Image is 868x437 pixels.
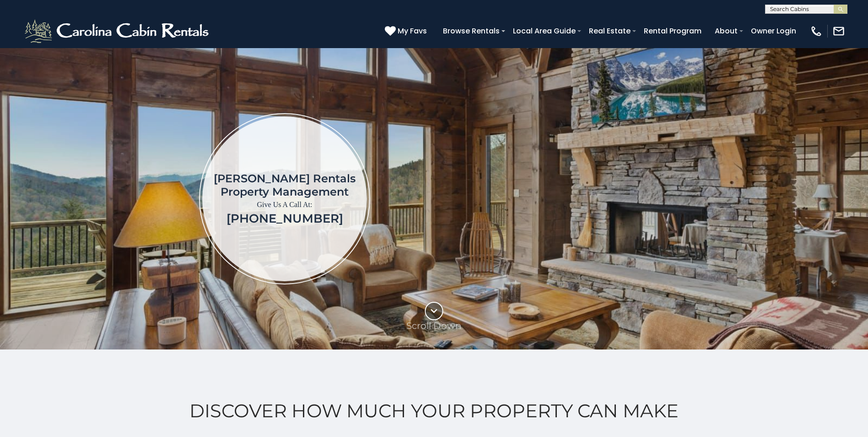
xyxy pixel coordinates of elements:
a: Rental Program [639,23,706,39]
img: phone-regular-white.png [810,25,823,38]
p: Give Us A Call At: [214,198,356,211]
iframe: New Contact Form [518,75,816,322]
a: Local Area Guide [508,23,580,39]
a: Owner Login [746,23,801,39]
img: mail-regular-white.png [832,25,845,38]
a: Browse Rentals [438,23,504,39]
h2: Discover How Much Your Property Can Make [23,400,845,421]
h1: [PERSON_NAME] Rentals Property Management [214,172,356,198]
a: My Favs [385,25,429,37]
img: White-1-2.png [23,17,213,45]
a: [PHONE_NUMBER] [226,211,343,226]
p: Scroll Down [406,320,462,331]
a: Real Estate [584,23,635,39]
span: My Favs [398,25,427,37]
a: About [710,23,742,39]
